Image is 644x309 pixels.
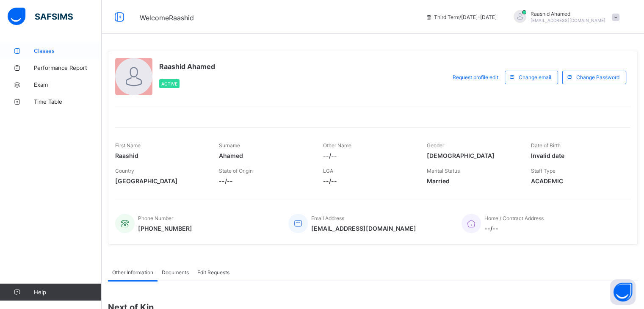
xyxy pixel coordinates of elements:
span: [EMAIL_ADDRESS][DOMAIN_NAME] [311,225,416,232]
span: [GEOGRAPHIC_DATA] [115,177,206,185]
span: session/term information [426,14,497,20]
span: Documents [162,269,189,276]
span: Help [34,289,101,295]
button: Open asap [610,279,636,305]
span: Country [115,168,134,174]
span: Exam [34,81,102,88]
span: Surname [219,142,240,149]
img: safsims [8,8,73,25]
span: Other Information [112,269,153,276]
span: [PHONE_NUMBER] [138,225,192,232]
span: Edit Requests [197,269,229,276]
span: Email Address [311,215,344,221]
div: RaashidAhamed [505,10,624,24]
span: Time Table [34,98,102,105]
span: --/-- [323,152,414,159]
span: Performance Report [34,64,102,71]
span: Phone Number [138,215,173,221]
span: State of Origin [219,168,253,174]
span: Raashid Ahamed [531,11,605,17]
span: Date of Birth [531,142,561,149]
span: Other Name [323,142,351,149]
span: Active [161,81,177,86]
span: Request profile edit [453,74,498,80]
span: [DEMOGRAPHIC_DATA] [427,152,518,159]
span: Change Password [576,74,619,80]
span: LGA [323,168,333,174]
span: First Name [115,142,141,149]
span: Classes [34,47,102,54]
span: Home / Contract Address [484,215,544,221]
span: --/-- [484,225,544,232]
span: Invalid date [531,152,622,159]
span: Welcome Raashid [140,14,194,22]
span: Ahamed [219,152,310,159]
span: Married [427,177,518,185]
span: ACADEMIC [531,177,622,185]
span: [EMAIL_ADDRESS][DOMAIN_NAME] [531,18,605,23]
span: Raashid Ahamed [159,62,215,71]
span: --/-- [219,177,310,185]
span: Staff Type [531,168,556,174]
span: Marital Status [427,168,460,174]
span: Raashid [115,152,206,159]
span: Gender [427,142,444,149]
span: --/-- [323,177,414,185]
span: Change email [519,74,551,80]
